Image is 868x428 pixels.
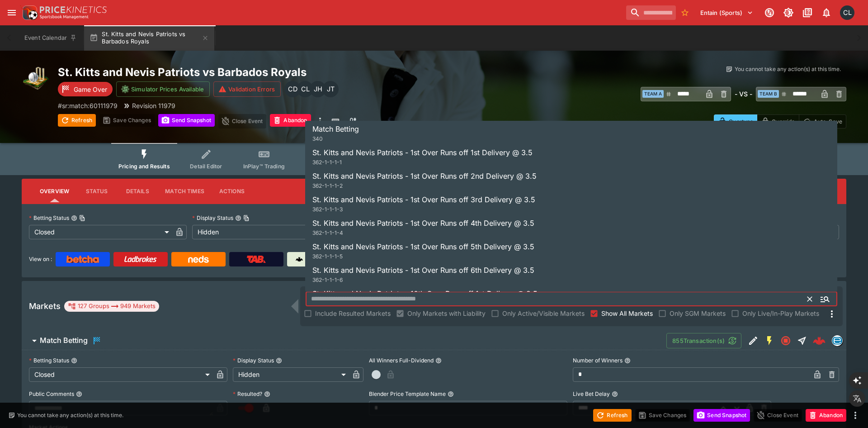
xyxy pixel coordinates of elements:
[666,333,741,348] button: 855Transaction(s)
[74,85,107,94] p: Game Over
[58,101,118,110] p: Copy To Clipboard
[312,124,359,133] span: Match Betting
[312,289,538,298] span: St. Kitts and Nevis Patriots - 10th Over Runs off 1st Delivery @ 3.5
[4,5,20,21] button: open drawer
[29,357,69,364] p: Betting Status
[312,148,533,157] span: St. Kitts and Nevis Patriots - 1st Over Runs off 1st Delivery @ 3.5
[118,163,170,170] span: Pricing and Results
[233,367,349,382] div: Hidden
[826,309,837,319] svg: More
[813,334,826,347] img: logo-cerberus--red.svg
[745,333,761,349] button: Edit Detail
[840,5,854,20] div: Chad Liu
[407,309,486,318] span: Only Markets with Liability
[188,256,208,263] img: Neds
[158,114,215,127] button: Send Snapshot
[58,65,452,79] h2: Copy To Clipboard
[817,291,833,307] button: Close
[312,135,323,142] span: 340
[695,5,759,20] button: Select Tenant
[71,215,77,221] button: Betting StatusCopy To Clipboard
[601,309,653,318] span: Show All Markets
[772,117,795,126] p: Override
[435,357,442,364] button: All Winners Full-Dividend
[17,411,123,419] p: You cannot take any action(s) at this time.
[29,390,74,398] p: Public Comments
[729,117,753,126] p: Overtype
[761,5,778,21] button: Connected to PK
[735,89,752,99] h6: - VS -
[312,182,343,189] span: 362-1-1-1-2
[247,256,266,263] img: TabNZ
[29,252,52,266] label: View on :
[68,301,156,312] div: 127 Groups 949 Markets
[243,215,250,221] button: Copy To Clipboard
[192,225,335,239] div: Hidden
[71,357,77,364] button: Betting Status
[158,181,212,202] button: Match Times
[626,5,676,20] input: search
[29,225,172,239] div: Closed
[312,195,535,204] span: St. Kitts and Nevis Patriots - 1st Over Runs off 3rd Delivery @ 3.5
[799,5,816,21] button: Documentation
[806,409,846,422] button: Abandon
[573,390,610,398] p: Live Bet Delay
[802,292,817,306] button: Clear
[315,114,325,128] button: more
[76,391,82,397] button: Public Comments
[312,219,534,228] span: St. Kitts and Nevis Patriots - 1st Over Runs off 4th Delivery @ 3.5
[612,391,618,397] button: Live Bet Delay
[111,143,757,175] div: Event type filters
[276,357,282,364] button: Display Status
[806,410,846,419] span: Mark an event as closed and abandoned.
[287,252,341,266] a: Cerberus
[714,114,757,128] button: Overtype
[794,333,810,349] button: Straight
[799,114,846,128] button: Auto-Save
[192,214,233,222] p: Display Status
[678,5,692,20] button: No Bookmarks
[780,335,791,346] svg: Closed
[79,215,85,221] button: Copy To Clipboard
[758,90,779,98] span: Team B
[369,357,434,364] p: All Winners Full-Dividend
[190,163,222,170] span: Detail Editor
[322,81,339,97] div: Joshua Thomson
[780,5,797,21] button: Toggle light/dark mode
[264,391,270,397] button: Resulted?
[624,357,631,364] button: Number of Winners
[810,332,828,350] a: 49647e35-6b07-42bc-b4b9-9dc716db935d
[850,410,861,421] button: more
[33,181,76,202] button: Overview
[20,4,38,22] img: PriceKinetics Logo
[40,336,88,345] h6: Match Betting
[315,309,391,318] span: Include Resulted Markets
[814,117,842,126] p: Auto-Save
[19,25,82,51] button: Event Calendar
[369,390,446,398] p: Blender Price Template Name
[29,214,69,222] p: Betting Status
[235,215,241,221] button: Display StatusCopy To Clipboard
[312,171,537,181] span: St. Kitts and Nevis Patriots - 1st Over Runs off 2nd Delivery @ 3.5
[40,6,107,13] img: PriceKinetics
[29,367,213,382] div: Closed
[312,206,343,213] span: 362-1-1-1-3
[448,391,454,397] button: Blender Price Template Name
[593,409,631,422] button: Refresh
[832,336,842,346] img: betradar
[761,333,778,349] button: SGM Enabled
[22,65,51,94] img: cricket.png
[296,256,303,263] img: Cerberus
[84,25,214,51] button: St. Kitts and Nevis Patriots vs Barbados Royals
[310,81,326,97] div: Jiahao Hao
[297,81,313,97] div: Chad Liu
[212,181,252,202] button: Actions
[117,181,158,202] button: Details
[312,242,534,251] span: St. Kitts and Nevis Patriots - 1st Over Runs off 5th Delivery @ 3.5
[270,115,311,124] span: Mark an event as closed and abandoned.
[76,181,117,202] button: Status
[312,229,343,236] span: 362-1-1-1-4
[714,114,846,128] div: Start From
[312,266,534,275] span: St. Kitts and Nevis Patriots - 1st Over Runs off 6th Delivery @ 3.5
[693,409,750,422] button: Send Snapshot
